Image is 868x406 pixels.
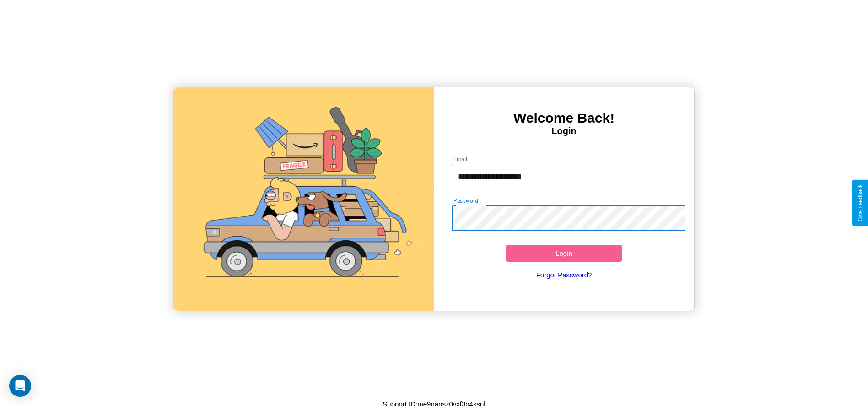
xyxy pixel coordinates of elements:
div: Open Intercom Messenger [9,375,31,397]
label: Password [453,197,478,205]
a: Forgot Password? [447,262,681,288]
h4: Login [434,126,694,136]
button: Login [506,245,623,262]
div: Give Feedback [857,184,863,222]
label: Email [453,155,468,163]
h3: Welcome Back! [434,110,694,126]
img: gif [174,87,434,311]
